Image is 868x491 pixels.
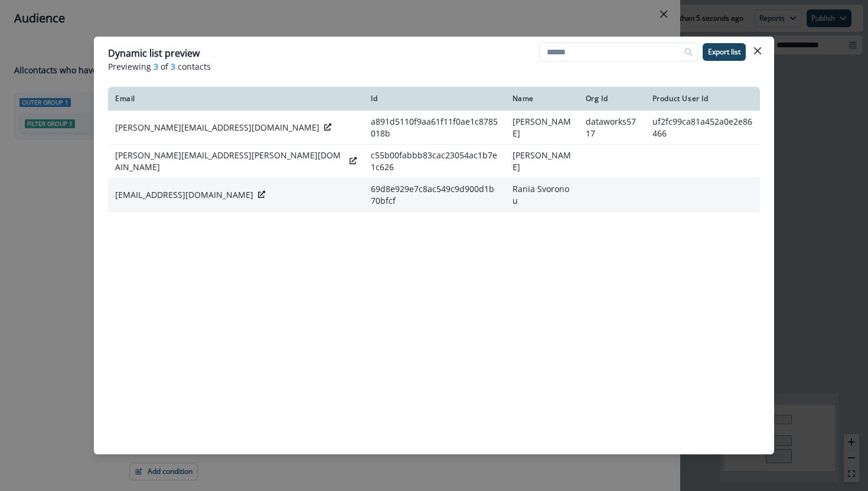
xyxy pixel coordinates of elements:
td: 69d8e929e7c8ac549c9d900d1b70bfcf [364,178,505,212]
p: [PERSON_NAME][EMAIL_ADDRESS][DOMAIN_NAME] [115,122,319,134]
div: Org Id [586,94,638,103]
p: [EMAIL_ADDRESS][DOMAIN_NAME] [115,189,253,201]
td: [PERSON_NAME] [505,144,579,178]
button: Close [748,41,767,60]
td: uf2fc99ca81a452a0e2e86466 [645,110,760,144]
p: Dynamic list preview [108,46,200,60]
div: Email [115,94,357,103]
td: a891d5110f9aa61f11f0ae1c8785018b [364,110,505,144]
p: Previewing of contacts [108,60,760,73]
div: Id [371,94,498,103]
p: [PERSON_NAME][EMAIL_ADDRESS][PERSON_NAME][DOMAIN_NAME] [115,149,345,173]
div: Product User Id [652,94,753,103]
p: Export list [708,48,740,56]
button: Export list [703,43,746,61]
td: Rania Svoronou [505,178,579,212]
span: 3 [171,60,175,73]
td: [PERSON_NAME] [505,110,579,144]
td: c55b00fabbb83cac23054ac1b7e1c626 [364,144,505,178]
td: dataworks5717 [579,110,645,144]
span: 3 [154,60,158,73]
div: Name [513,94,572,103]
